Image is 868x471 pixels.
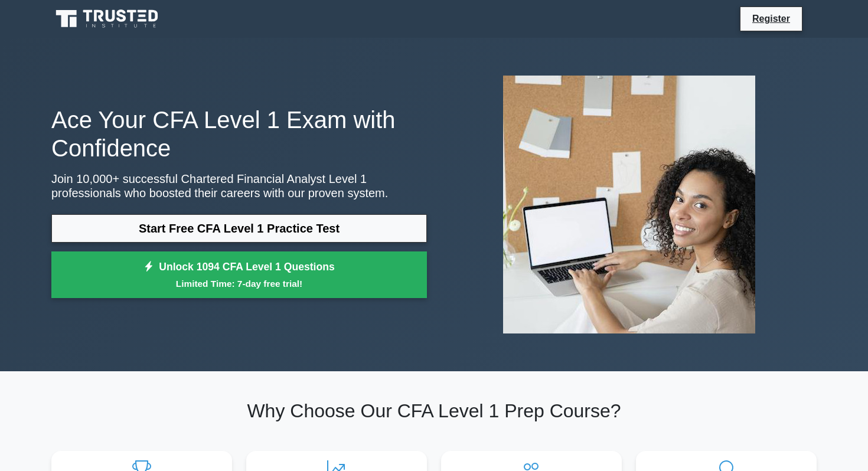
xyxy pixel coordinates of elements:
[51,400,817,422] h2: Why Choose Our CFA Level 1 Prep Course?
[51,172,427,200] p: Join 10,000+ successful Chartered Financial Analyst Level 1 professionals who boosted their caree...
[66,277,412,290] small: Limited Time: 7-day free trial!
[51,251,427,299] a: Unlock 1094 CFA Level 1 QuestionsLimited Time: 7-day free trial!
[51,106,427,162] h1: Ace Your CFA Level 1 Exam with Confidence
[51,214,427,243] a: Start Free CFA Level 1 Practice Test
[745,11,797,26] a: Register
